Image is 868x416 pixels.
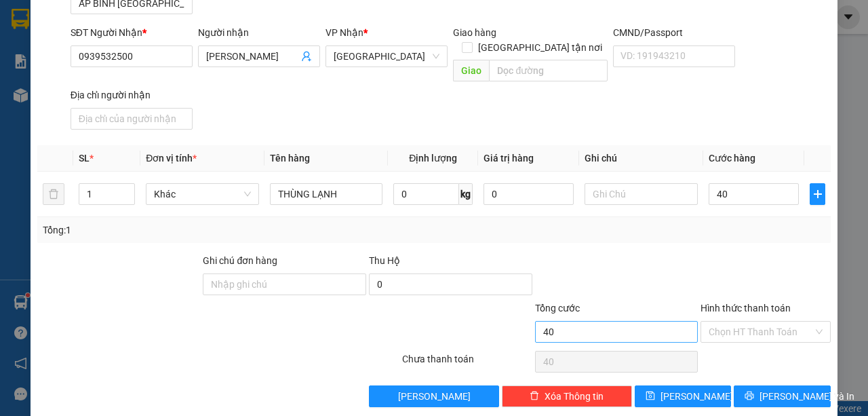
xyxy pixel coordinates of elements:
span: Sài Gòn [334,46,439,67]
span: Tên hàng [270,153,310,164]
div: [PERSON_NAME] [159,42,296,58]
input: Ghi Chú [585,183,698,205]
span: Giá trị hàng [484,153,534,164]
span: [PERSON_NAME] và In [759,389,854,404]
label: Ghi chú đơn hàng [203,255,277,266]
span: [PERSON_NAME] [660,389,733,404]
span: kg [459,183,473,205]
span: Nhận: [159,12,191,26]
button: plus [810,183,825,205]
span: Xóa Thông tin [545,389,604,404]
button: deleteXóa Thông tin [502,385,632,407]
span: printer [745,391,754,402]
span: Tổng cước [535,303,580,314]
div: Chưa thanh toán [401,352,534,375]
span: Đơn vị tính [146,153,197,164]
span: Giao hàng [453,27,496,38]
input: 0 [484,183,574,205]
button: save[PERSON_NAME] [635,385,732,407]
span: VP Nhận [325,27,363,38]
span: plus [810,189,825,200]
div: ẤP 1 [GEOGRAPHIC_DATA] [12,63,149,96]
span: [GEOGRAPHIC_DATA] tận nơi [473,40,608,55]
span: user-add [301,51,312,62]
span: Khác [154,184,251,204]
input: Dọc đường [489,60,607,81]
span: Gửi: [12,13,33,27]
div: 0906791331 [159,58,296,77]
span: delete [530,391,539,402]
div: 0775712369 [12,44,149,63]
span: save [646,391,655,402]
div: Tổng: 1 [43,223,336,238]
input: VD: Bàn, Ghế [270,183,383,205]
input: Ghi chú đơn hàng [203,273,366,295]
div: [GEOGRAPHIC_DATA] [159,12,296,42]
div: [PERSON_NAME] [12,28,149,44]
div: CMND/Passport [613,25,735,40]
span: Giao [453,60,489,81]
div: Người nhận [198,25,320,40]
input: Địa chỉ của người nhận [71,108,193,130]
span: Định lượng [409,153,457,164]
span: [PERSON_NAME] [398,389,471,404]
button: delete [43,183,64,205]
div: SĐT Người Nhận [71,25,193,40]
span: Thu Hộ [369,255,400,266]
span: Cước hàng [709,153,755,164]
label: Hình thức thanh toán [701,303,791,314]
th: Ghi chú [579,145,703,172]
span: SL [79,153,90,164]
button: [PERSON_NAME] [369,385,499,407]
div: Mỹ Long [12,12,149,28]
button: printer[PERSON_NAME] và In [734,385,831,407]
div: Địa chỉ người nhận [71,88,193,102]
